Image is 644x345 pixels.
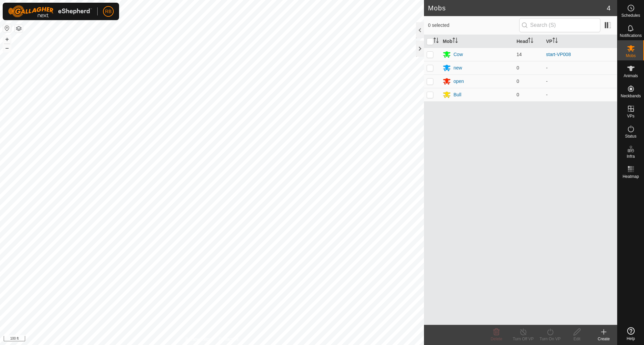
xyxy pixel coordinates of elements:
[623,175,639,179] span: Heatmap
[552,39,558,44] p-sorticon: Activate to sort
[453,91,461,98] div: Bull
[590,336,617,342] div: Create
[620,34,642,38] span: Notifications
[621,13,640,17] span: Schedules
[517,92,519,97] span: 0
[428,22,519,29] span: 0 selected
[453,78,464,85] div: open
[517,52,522,57] span: 14
[626,54,636,58] span: Mobs
[8,5,92,17] img: Gallagher Logo
[607,3,610,13] span: 4
[453,51,463,58] div: Cow
[453,64,462,71] div: new
[452,39,458,44] p-sorticon: Activate to sort
[543,88,617,101] td: -
[428,4,607,12] h2: Mobs
[528,39,533,44] p-sorticon: Activate to sort
[543,35,617,48] th: VP
[185,336,211,342] a: Privacy Policy
[537,336,563,342] div: Turn On VP
[563,336,590,342] div: Edit
[491,337,502,341] span: Delete
[627,114,634,118] span: VPs
[546,52,571,57] a: start-VP008
[543,75,617,88] td: -
[618,325,644,343] a: Help
[510,336,537,342] div: Turn Off VP
[105,8,111,15] span: RB
[627,337,635,341] span: Help
[3,35,11,43] button: +
[219,336,238,342] a: Contact Us
[3,24,11,32] button: Reset Map
[440,35,514,48] th: Mob
[624,74,638,78] span: Animals
[621,94,641,98] span: Neckbands
[625,134,636,138] span: Status
[519,18,600,32] input: Search (S)
[543,61,617,75] td: -
[514,35,543,48] th: Head
[517,65,519,70] span: 0
[433,39,439,44] p-sorticon: Activate to sort
[3,44,11,52] button: –
[15,24,23,33] button: Map Layers
[627,154,635,158] span: Infra
[517,79,519,84] span: 0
